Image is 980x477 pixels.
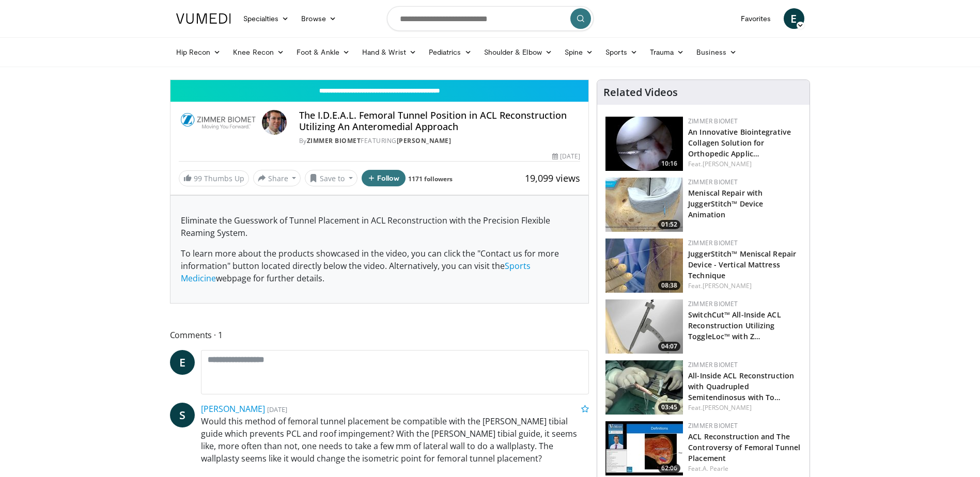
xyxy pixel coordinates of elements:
[237,8,295,29] a: Specialties
[605,178,683,232] img: 50c219b3-c08f-4b6c-9bf8-c5ca6333d247.150x105_q85_crop-smart_upscale.jpg
[735,8,777,29] a: Favorites
[408,174,453,183] a: 1171 followers
[478,42,558,62] a: Shoulder & Elbow
[305,170,357,186] button: Save to
[658,281,680,290] span: 08:38
[688,178,738,186] a: Zimmer Biomet
[605,239,683,293] img: 2a3b4a07-45c8-4c84-84a6-5dfa6e9b1a12.150x105_q85_crop-smart_upscale.jpg
[688,299,738,308] a: Zimmer Biomet
[605,421,683,475] a: 62:06
[290,42,356,62] a: Foot & Ankle
[688,403,801,412] div: Feat.
[688,310,781,341] a: SwitchCut™ All-Inside ACL Reconstruction Utilizing ToggleLoc™ with Z…
[307,136,361,145] a: Zimmer Biomet
[397,136,452,145] a: [PERSON_NAME]
[605,360,683,415] a: 03:45
[170,403,195,427] a: S
[658,220,680,229] span: 01:52
[227,42,290,62] a: Knee Recon
[179,110,258,135] img: Zimmer Biomet
[170,328,589,342] span: Comments 1
[362,170,406,186] button: Follow
[605,117,683,171] img: 546e2266-0b1f-4fec-9770-c2a7f60a5496.150x105_q85_crop-smart_upscale.jpg
[605,239,683,293] a: 08:38
[605,117,683,171] a: 10:16
[688,432,800,463] a: ACL Reconstruction and The Controversy of Femoral Tunnel Placement
[688,360,738,369] a: Zimmer Biomet
[262,110,287,135] img: Avatar
[558,42,599,62] a: Spine
[299,136,580,146] div: By FEATURING
[688,127,791,158] a: An Innovative Biointegrative Collagen Solution for Orthopedic Applic…
[599,42,644,62] a: Sports
[194,173,202,183] span: 99
[703,403,752,412] a: [PERSON_NAME]
[267,405,287,414] small: [DATE]
[253,170,301,186] button: Share
[688,464,801,473] div: Feat.
[525,172,580,184] span: 19,099 views
[295,8,343,29] a: Browse
[605,299,683,354] img: a70998c1-63e5-49f0-bae2-369b3936fab1.150x105_q85_crop-smart_upscale.jpg
[644,42,691,62] a: Trauma
[688,160,801,169] div: Feat.
[605,421,683,475] img: 146b4062-d9cc-4771-bb1c-4b5cc1437bf4.150x105_q85_crop-smart_upscale.jpg
[170,350,195,375] a: E
[605,360,683,415] img: 1d142664-2125-4bd9-a0af-507d166b9cfa.150x105_q85_crop-smart_upscale.jpg
[170,42,227,62] a: Hip Recon
[703,281,752,290] a: [PERSON_NAME]
[605,178,683,232] a: 01:52
[603,86,678,99] h4: Related Videos
[181,215,550,239] span: Eliminate the Guesswork of Tunnel Placement in ACL Reconstruction with the Precision Flexible Rea...
[201,403,265,415] a: [PERSON_NAME]
[690,42,743,62] a: Business
[552,152,580,161] div: [DATE]
[688,117,738,125] a: Zimmer Biomet
[688,281,801,291] div: Feat.
[703,160,752,168] a: [PERSON_NAME]
[181,248,559,272] span: To learn more about the products showcased in the video, you can click the "Contact us for more i...
[658,159,680,168] span: 10:16
[423,42,478,62] a: Pediatrics
[688,249,796,280] a: JuggerStitch™ Meniscal Repair Device - Vertical Mattress Technique
[688,421,738,430] a: Zimmer Biomet
[387,6,594,31] input: Search topics, interventions
[658,464,680,473] span: 62:06
[688,188,763,219] a: Meniscal Repair with JuggerStitch™ Device Animation
[179,170,249,186] a: 99 Thumbs Up
[688,239,738,247] a: Zimmer Biomet
[605,299,683,354] a: 04:07
[356,42,423,62] a: Hand & Wrist
[784,8,804,29] a: E
[658,342,680,351] span: 04:07
[299,110,580,132] h4: The I.D.E.A.L. Femoral Tunnel Position in ACL Reconstruction Utilizing An Anteromedial Approach
[181,260,531,284] a: Sports Medicine
[176,13,231,24] img: VuMedi Logo
[688,371,794,402] a: All-Inside ACL Reconstruction with Quadrupled Semitendinosus with To…
[658,403,680,412] span: 03:45
[703,464,729,473] a: A. Pearle
[216,273,324,284] span: webpage for further details.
